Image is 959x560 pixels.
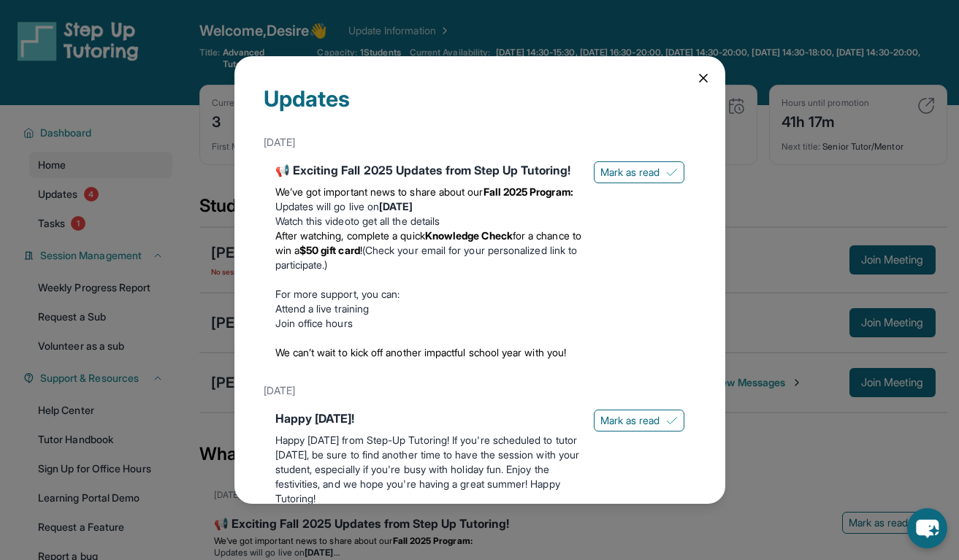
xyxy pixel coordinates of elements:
strong: [DATE] [379,200,413,212]
span: We’ve got important news to share about our [275,185,484,198]
img: Mark as read [666,166,678,178]
button: Mark as read [594,410,684,431]
strong: Knowledge Check [425,229,513,242]
span: We can’t wait to kick off another impactful school year with you! [275,346,567,358]
span: Mark as read [600,165,660,180]
span: Mark as read [600,413,660,428]
a: Watch this video [275,215,351,227]
div: Updates [264,85,696,129]
strong: Fall 2025 Program: [484,185,573,198]
span: After watching, complete a quick [275,229,425,242]
span: ! [360,244,362,256]
p: For more support, you can: [275,287,582,302]
div: Happy [DATE]! [275,410,582,427]
a: Join office hours [275,317,353,329]
button: Mark as read [594,161,684,183]
button: chat-button [907,508,947,548]
li: to get all the details [275,214,582,229]
strong: $50 gift card [299,244,360,256]
div: [DATE] [264,377,696,404]
a: Attend a live training [275,302,370,315]
div: [DATE] [264,129,696,156]
img: Mark as read [666,415,678,426]
p: Happy [DATE] from Step-Up Tutoring! If you're scheduled to tutor [DATE], be sure to find another ... [275,433,582,506]
li: Updates will go live on [275,199,582,214]
div: 📢 Exciting Fall 2025 Updates from Step Up Tutoring! [275,161,582,179]
li: (Check your email for your personalized link to participate.) [275,229,582,272]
